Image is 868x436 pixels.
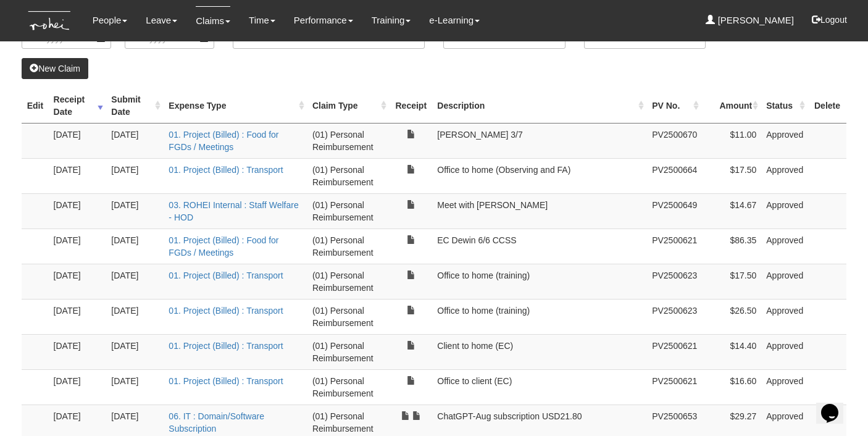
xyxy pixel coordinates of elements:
[49,193,107,228] td: [DATE]
[761,369,808,405] td: Approved
[106,158,164,193] td: [DATE]
[49,228,107,264] td: [DATE]
[169,235,278,258] a: 01. Project (Billed) : Food for FGDs / Meetings
[432,158,647,193] td: Office to home (Observing and FA)
[702,193,761,228] td: $14.67
[702,264,761,299] td: $17.50
[169,341,283,351] a: 01. Project (Billed) : Transport
[432,88,647,124] th: Description : activate to sort column ascending
[647,299,702,334] td: PV2500623
[307,123,390,158] td: (01) Personal Reimbursement
[22,88,48,124] th: Edit
[49,88,107,124] th: Receipt Date : activate to sort column ascending
[702,158,761,193] td: $17.50
[372,6,411,35] a: Training
[702,369,761,405] td: $16.60
[761,228,808,264] td: Approved
[761,123,808,158] td: Approved
[429,6,480,35] a: e-Learning
[106,299,164,334] td: [DATE]
[647,158,702,193] td: PV2500664
[432,123,647,158] td: [PERSON_NAME] 3/7
[106,193,164,228] td: [DATE]
[432,334,647,369] td: Client to home (EC)
[647,228,702,264] td: PV2500621
[702,228,761,264] td: $86.35
[146,6,177,35] a: Leave
[647,264,702,299] td: PV2500623
[808,88,846,124] th: Delete
[761,264,808,299] td: Approved
[647,88,702,124] th: PV No. : activate to sort column ascending
[702,88,761,124] th: Amount : activate to sort column ascending
[49,369,107,405] td: [DATE]
[106,88,164,124] th: Submit Date : activate to sort column ascending
[49,264,107,299] td: [DATE]
[647,334,702,369] td: PV2500621
[816,387,856,424] iframe: chat widget
[761,299,808,334] td: Approved
[106,264,164,299] td: [DATE]
[294,6,353,35] a: Performance
[169,270,283,280] a: 01. Project (Billed) : Transport
[761,158,808,193] td: Approved
[803,5,856,35] button: Logout
[106,228,164,264] td: [DATE]
[49,299,107,334] td: [DATE]
[432,299,647,334] td: Office to home (training)
[307,264,390,299] td: (01) Personal Reimbursement
[761,88,808,124] th: Status : activate to sort column ascending
[307,228,390,264] td: (01) Personal Reimbursement
[106,369,164,405] td: [DATE]
[169,130,278,152] a: 01. Project (Billed) : Food for FGDs / Meetings
[307,158,390,193] td: (01) Personal Reimbursement
[164,88,307,124] th: Expense Type : activate to sort column ascending
[761,334,808,369] td: Approved
[106,123,164,158] td: [DATE]
[106,334,164,369] td: [DATE]
[647,193,702,228] td: PV2500649
[307,334,390,369] td: (01) Personal Reimbursement
[432,369,647,405] td: Office to client (EC)
[93,6,128,35] a: People
[307,88,390,124] th: Claim Type : activate to sort column ascending
[647,123,702,158] td: PV2500670
[647,369,702,405] td: PV2500621
[169,411,264,434] a: 06. IT : Domain/Software Subscription
[169,165,283,175] a: 01. Project (Billed) : Transport
[307,369,390,405] td: (01) Personal Reimbursement
[432,193,647,228] td: Meet with [PERSON_NAME]
[307,193,390,228] td: (01) Personal Reimbursement
[702,123,761,158] td: $11.00
[432,228,647,264] td: EC Dewin 6/6 CCSS
[390,88,432,124] th: Receipt
[196,6,230,35] a: Claims
[169,376,283,386] a: 01. Project (Billed) : Transport
[307,299,390,334] td: (01) Personal Reimbursement
[702,334,761,369] td: $14.40
[706,6,794,35] a: [PERSON_NAME]
[22,58,88,79] a: New Claim
[49,123,107,158] td: [DATE]
[432,264,647,299] td: Office to home (training)
[761,193,808,228] td: Approved
[702,299,761,334] td: $26.50
[49,158,107,193] td: [DATE]
[249,6,275,35] a: Time
[169,200,298,222] a: 03. ROHEI Internal : Staff Welfare - HOD
[169,306,283,316] a: 01. Project (Billed) : Transport
[49,334,107,369] td: [DATE]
